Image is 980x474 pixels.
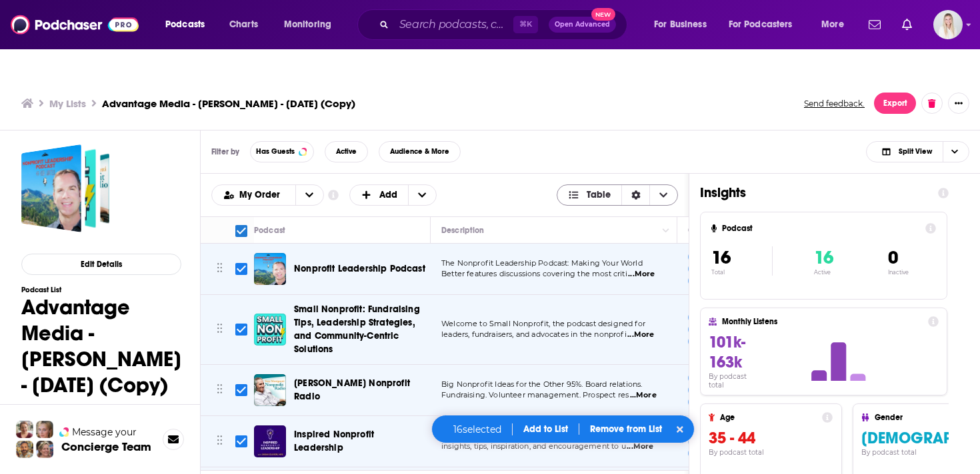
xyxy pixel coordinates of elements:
[215,431,224,451] button: Move
[688,324,736,335] a: Non Profit
[720,413,817,422] h4: Age
[711,246,731,269] span: 16
[555,21,610,28] span: Open Advanced
[254,425,286,457] img: Inspired Nonprofit Leadership
[275,14,349,35] button: open menu
[645,14,723,35] button: open menu
[379,141,461,162] button: Audience & More
[21,144,109,232] a: Advantage Media - Brandolon Barnett - Sept 17, 2025 (Copy)
[948,93,969,114] button: Show More Button
[294,377,426,403] a: [PERSON_NAME] Nonprofit Radio
[36,441,53,458] img: Barbara Profile
[933,10,963,39] button: Show profile menu
[328,189,339,202] a: Show additional information
[709,428,833,448] h3: 35 - 44
[235,384,247,396] span: Toggle select row
[513,16,538,33] span: ⌘ K
[254,374,286,406] img: Tony Martignetti Nonprofit Radio
[933,10,963,39] span: Logged in as smclean
[621,185,649,205] div: Sort Direction
[688,373,730,383] a: Business
[866,141,969,162] h2: Choose View
[888,246,898,269] span: 0
[897,13,917,36] a: Show notifications dropdown
[239,190,285,200] span: My Order
[874,93,916,114] button: Export
[700,184,927,201] h1: Insights
[250,141,314,162] button: Has Guests
[899,148,932,155] span: Split View
[814,246,833,269] span: 16
[800,98,869,109] button: Send feedback.
[709,448,833,457] h4: By podcast total
[628,269,655,280] span: ...More
[729,15,793,34] span: For Podcasters
[688,264,736,274] a: Non Profit
[294,263,425,274] span: Nonprofit Leadership Podcast
[294,262,425,276] a: Nonprofit Leadership Podcast
[821,15,844,34] span: More
[722,224,920,233] h4: Podcast
[21,254,181,275] button: Edit Details
[61,440,151,453] h3: Concierge Team
[72,425,137,439] span: Message your
[325,141,368,162] button: Active
[215,259,224,279] button: Move
[211,184,324,206] h2: Choose List sort
[688,252,730,262] a: Business
[294,428,426,455] a: Inspired Nonprofit Leadership
[294,304,420,355] span: Small Nonprofit: Fundraising Tips, Leadership Strategies, and Community-Centric Solutions
[627,441,653,452] span: ...More
[254,253,286,285] a: Nonprofit Leadership Podcast
[21,294,181,398] h1: Advantage Media - [PERSON_NAME] - [DATE] (Copy)
[557,184,679,206] button: Choose View
[441,330,627,339] span: leaders, fundraisers, and advocates in the nonprofi
[349,184,437,206] button: + Add
[627,330,654,340] span: ...More
[654,15,707,34] span: For Business
[441,441,626,451] span: insights, tips, inspiration, and encouragement to u
[215,380,224,400] button: Move
[11,12,139,37] img: Podchaser - Follow, Share and Rate Podcasts
[379,190,397,200] span: Add
[441,390,629,399] span: Fundraising. Volunteer management. Prospect res
[156,14,222,35] button: open menu
[336,148,357,155] span: Active
[229,15,258,34] span: Charts
[933,10,963,39] img: User Profile
[102,97,355,110] h3: Advantage Media - [PERSON_NAME] - [DATE] (Copy)
[863,13,886,36] a: Show notifications dropdown
[256,148,295,155] span: Has Guests
[587,190,611,200] span: Table
[294,429,374,453] span: Inspired Nonprofit Leadership
[688,385,736,395] a: Non Profit
[591,8,615,21] span: New
[630,390,657,401] span: ...More
[211,147,239,156] h3: Filter by
[688,397,750,407] a: Management
[254,314,286,346] img: Small Nonprofit: Fundraising Tips, Leadership Strategies, and Community-Centric Solutions
[284,15,331,34] span: Monitoring
[658,222,674,238] button: Column Actions
[49,97,86,110] a: My Lists
[812,14,861,35] button: open menu
[212,190,295,200] button: open menu
[688,448,738,459] a: Education
[441,379,642,389] span: Big Nonprofit Ideas for the Other 95%. Board relations.
[688,312,730,323] a: Business
[16,441,33,458] img: Jon Profile
[441,319,645,328] span: Welcome to Small Nonprofit, the podcast designed for
[711,269,772,276] p: Total
[688,276,745,286] a: Government
[235,435,247,447] span: Toggle select row
[709,332,745,372] span: 101k-163k
[16,421,33,438] img: Sydney Profile
[235,263,247,275] span: Toggle select row
[294,377,410,402] span: [PERSON_NAME] Nonprofit Radio
[688,336,729,347] a: Careers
